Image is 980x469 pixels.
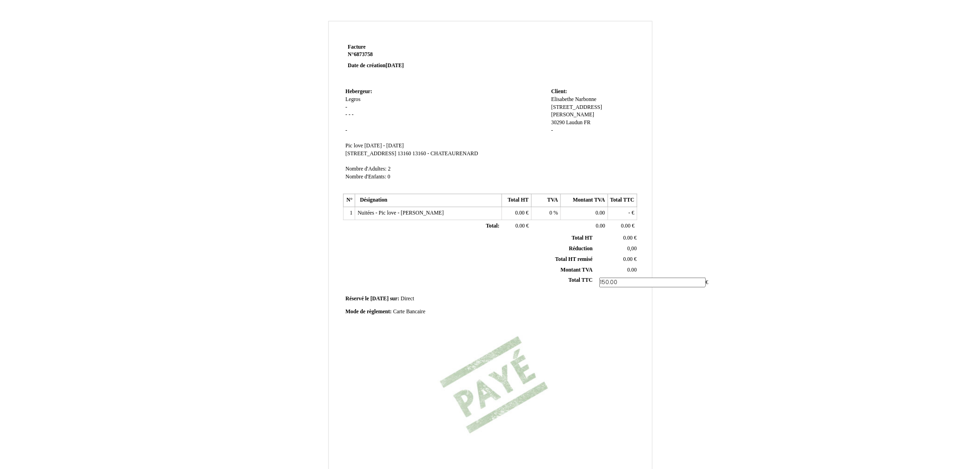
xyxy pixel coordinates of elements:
[550,210,553,216] span: 0
[608,194,637,207] th: Total TTC
[358,210,444,216] span: Nuitées - Pic love - [PERSON_NAME]
[346,112,347,118] span: -
[346,309,392,315] span: Mode de règlement:
[561,194,608,207] th: Montant TVA
[531,194,560,207] th: TVA
[621,223,630,229] span: 0.00
[584,120,591,126] span: FR
[561,267,593,273] span: Montant TVA
[623,256,633,262] span: 0.00
[354,51,373,57] span: 6873758
[486,223,499,229] span: Total:
[348,44,366,50] span: Facture
[413,151,478,157] span: 13160 - CHATEAURENARD
[595,254,639,265] td: €
[346,151,396,157] span: [STREET_ADDRESS]
[346,174,386,180] span: Nombre d'Enfants:
[344,207,355,220] td: 1
[346,127,347,133] span: -
[569,246,593,252] span: Réduction
[596,210,605,216] span: 0.00
[515,223,525,229] span: 0.00
[502,194,531,207] th: Total HT
[346,104,347,110] span: -
[596,223,605,229] span: 0.00
[515,210,525,216] span: 0.00
[575,96,597,102] span: Narbonne
[608,207,637,220] td: €
[531,207,560,220] td: %
[401,296,414,302] span: Direct
[348,51,459,58] strong: N°
[352,112,354,118] span: -
[388,174,390,180] span: 0
[628,246,637,252] span: 0,00
[355,194,502,207] th: Désignation
[551,104,602,118] span: [STREET_ADDRESS][PERSON_NAME]
[628,210,630,216] span: -
[572,235,593,241] span: Total HT
[346,143,363,149] span: Pic love
[364,143,404,149] span: [DATE] - [DATE]
[346,89,372,95] span: Hebergeur:
[346,96,360,102] span: Legros
[502,220,531,233] td: €
[386,63,404,69] span: [DATE]
[346,166,387,172] span: Nombre d'Adultes:
[344,194,355,207] th: N°
[628,267,637,273] span: 0.00
[595,275,639,290] td: €
[595,233,639,243] td: €
[569,277,593,283] span: Total TTC
[502,207,531,220] td: €
[623,235,633,241] span: 0.00
[393,309,426,315] span: Carte Bancaire
[346,296,369,302] span: Réservé le
[551,120,583,126] span: 30290 Laudun
[390,296,399,302] span: sur:
[348,63,404,69] strong: Date de création
[371,296,389,302] span: [DATE]
[551,89,567,95] span: Client:
[349,112,351,118] span: -
[398,151,411,157] span: 13160
[555,256,593,262] span: Total HT remisé
[608,220,637,233] td: €
[388,166,391,172] span: 2
[551,127,553,133] span: -
[551,96,574,102] span: Elisabethe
